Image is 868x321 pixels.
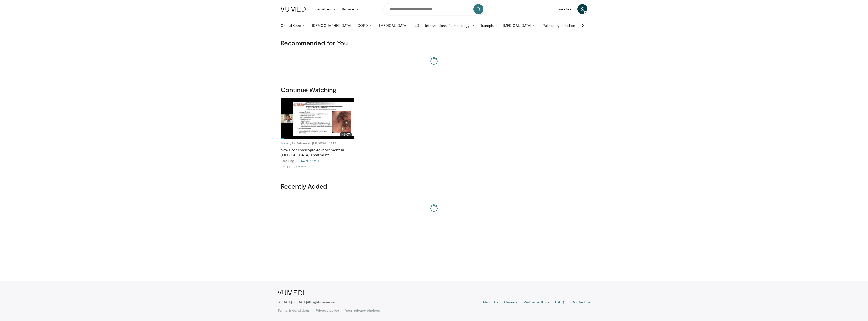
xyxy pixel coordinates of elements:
h3: Recently Added [281,182,587,190]
li: [DATE] [281,165,291,169]
a: Terms & conditions [278,308,310,313]
img: db161dac-bd7b-427a-915f-21da65c40bfc.620x360_q85_upscale.jpg [281,98,354,139]
a: [MEDICAL_DATA] [376,20,411,31]
img: VuMedi Logo [281,7,307,12]
a: COPD [354,20,376,31]
li: 427 views [292,165,306,169]
a: About Us [482,300,498,306]
a: S [577,4,587,14]
div: Featuring: [281,159,354,163]
a: ILD [411,20,422,31]
a: Specialties [310,4,339,14]
a: Society for Advanced [MEDICAL_DATA] [281,141,337,145]
h3: Recommended for You [281,39,587,47]
h3: Continue Watching [281,86,587,94]
a: Privacy policy [316,308,339,313]
a: [DEMOGRAPHIC_DATA] [309,20,354,31]
a: New Bronchoscopic Advancement in [MEDICAL_DATA] Treatment [281,147,354,158]
a: Partner with us [524,300,549,306]
p: © [DATE] – [DATE] [278,300,337,305]
a: Browse [339,4,362,14]
a: Interventional Pulmonology [422,20,477,31]
a: 46:07 [281,98,354,139]
a: Contact us [571,300,590,306]
input: Search topics, interventions [384,3,484,15]
span: 46:07 [340,132,352,137]
img: VuMedi Logo [278,290,304,295]
span: All rights reserved [307,300,336,304]
a: Pulmonary Infection [539,20,583,31]
a: Favorites [553,4,574,14]
a: Your privacy choices [345,308,380,313]
a: Careers [504,300,518,306]
a: Critical Care [278,20,309,31]
a: Transplant [477,20,500,31]
a: [PERSON_NAME] [294,159,319,162]
a: F.A.Q. [555,300,565,306]
a: [MEDICAL_DATA] [500,20,539,31]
